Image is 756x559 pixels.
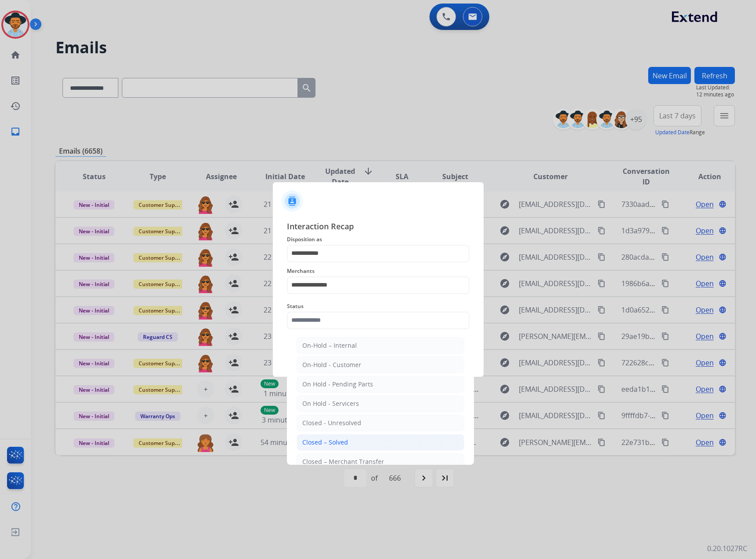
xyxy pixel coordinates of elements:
span: Disposition as [287,234,470,245]
span: Merchants [287,266,470,276]
div: On Hold - Pending Parts [302,380,373,389]
p: 0.20.1027RC [707,543,747,554]
img: contactIcon [282,191,303,212]
div: Closed – Merchant Transfer [302,457,384,466]
span: Status [287,301,470,312]
div: On Hold - Servicers [302,399,359,408]
div: Closed - Unresolved [302,419,361,427]
div: On-Hold – Internal [302,341,357,350]
span: Interaction Recap [287,220,470,234]
div: Closed – Solved [302,438,348,447]
div: On-Hold - Customer [302,360,361,369]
